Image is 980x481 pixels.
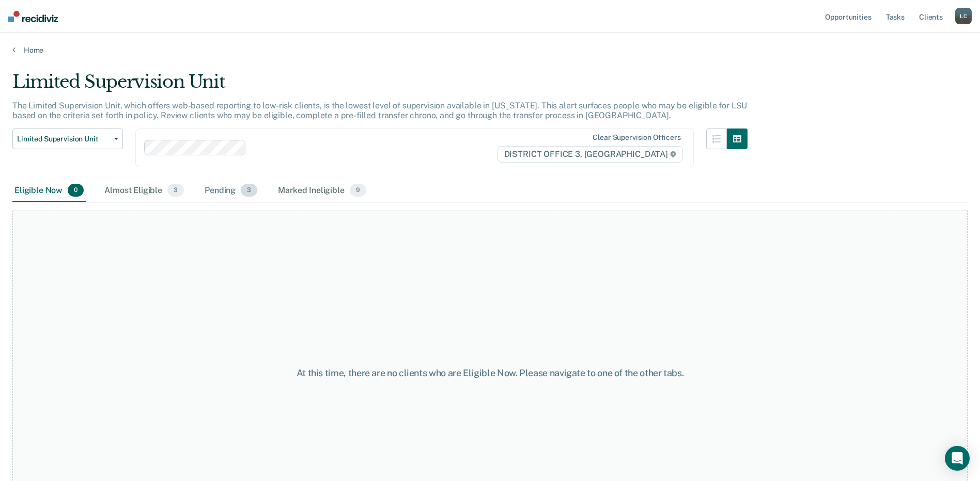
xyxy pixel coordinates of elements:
span: 3 [241,184,257,197]
div: Almost Eligible3 [102,180,186,202]
img: Recidiviz [8,11,58,22]
div: Limited Supervision Unit [12,71,748,101]
div: Open Intercom Messenger [945,446,970,471]
span: Limited Supervision Unit [17,135,110,143]
div: Pending3 [203,180,259,202]
span: 3 [167,184,184,197]
button: LC [955,8,972,24]
button: Limited Supervision Unit [12,129,123,149]
span: 0 [68,184,84,197]
p: The Limited Supervision Unit, which offers web-based reporting to low-risk clients, is the lowest... [12,101,747,120]
div: Clear supervision officers [593,133,680,142]
div: Marked Ineligible9 [276,180,368,202]
div: L C [955,8,972,24]
span: 9 [350,184,366,197]
a: Home [12,45,968,55]
div: At this time, there are no clients who are Eligible Now. Please navigate to one of the other tabs. [252,367,729,379]
div: Eligible Now0 [12,180,86,202]
span: DISTRICT OFFICE 3, [GEOGRAPHIC_DATA] [497,146,683,163]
